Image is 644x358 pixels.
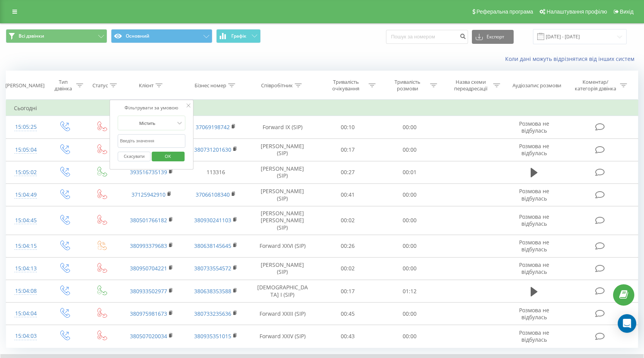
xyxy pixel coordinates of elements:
[379,257,441,280] td: 00:00
[248,325,317,348] td: Forward XXIV (SIP)
[14,329,38,344] div: 15:04:03
[618,314,636,333] div: Open Intercom Messenger
[14,119,38,135] div: 15:05:25
[519,120,549,134] span: Розмова не відбулась
[14,187,38,202] div: 15:04:49
[130,287,167,295] a: 380933502977
[317,138,379,161] td: 00:17
[317,183,379,206] td: 00:41
[248,206,317,235] td: [PERSON_NAME] [PERSON_NAME] (SIP)
[387,79,428,92] div: Тривалість розмови
[196,123,230,131] a: 37069198742
[519,239,549,253] span: Розмова не відбулась
[547,9,607,15] span: Налаштування профілю
[248,138,317,161] td: [PERSON_NAME] (SIP)
[195,82,226,89] div: Бізнес номер
[14,165,38,180] div: 15:05:02
[519,213,549,227] span: Розмова не відбулась
[118,134,186,148] input: Введіть значення
[130,265,167,272] a: 380950704221
[477,9,533,15] span: Реферальна програма
[317,206,379,235] td: 00:02
[317,116,379,138] td: 00:10
[14,142,38,157] div: 15:05:04
[519,142,549,157] span: Розмова не відбулась
[379,138,441,161] td: 00:00
[14,284,38,299] div: 15:04:08
[130,332,167,340] a: 380507020034
[157,150,179,162] span: OK
[379,280,441,303] td: 01:12
[519,261,549,275] span: Розмова не відбулась
[14,306,38,321] div: 15:04:04
[379,235,441,257] td: 00:00
[194,310,231,317] a: 380733235636
[519,329,549,343] span: Розмова не відбулась
[379,183,441,206] td: 00:00
[5,82,44,89] div: [PERSON_NAME]
[194,242,231,249] a: 380638145645
[118,152,150,161] button: Скасувати
[194,287,231,295] a: 380638353588
[152,152,184,161] button: OK
[248,280,317,303] td: [DEMOGRAPHIC_DATA] I (SIP)
[379,116,441,138] td: 00:00
[248,257,317,280] td: [PERSON_NAME] (SIP)
[14,239,38,254] div: 15:04:15
[196,191,230,198] a: 37066108340
[19,33,44,39] span: Всі дзвінки
[379,206,441,235] td: 00:00
[14,261,38,276] div: 15:04:13
[519,306,549,321] span: Розмова не відбулась
[450,79,491,92] div: Назва схеми переадресації
[317,235,379,257] td: 00:26
[317,280,379,303] td: 00:17
[317,325,379,348] td: 00:43
[130,242,167,249] a: 380993379683
[379,325,441,348] td: 00:00
[194,265,231,272] a: 380733554572
[130,168,167,176] a: 393516735139
[132,191,166,198] a: 37125942910
[130,216,167,224] a: 380501766182
[248,235,317,257] td: Forward XXVI (SIP)
[194,332,231,340] a: 380935351015
[317,303,379,325] td: 00:45
[194,216,231,224] a: 380930241103
[6,29,107,43] button: Всі дзвінки
[6,100,638,116] td: Сьогодні
[14,213,38,228] div: 15:04:45
[248,183,317,206] td: [PERSON_NAME] (SIP)
[231,33,246,39] span: Графік
[317,257,379,280] td: 00:02
[519,187,549,202] span: Розмова не відбулась
[573,79,618,92] div: Коментар/категорія дзвінка
[379,161,441,183] td: 00:01
[261,82,293,89] div: Співробітник
[505,55,638,62] a: Коли дані можуть відрізнятися вiд інших систем
[472,30,514,44] button: Експорт
[130,310,167,317] a: 380975981673
[386,30,468,44] input: Пошук за номером
[248,161,317,183] td: [PERSON_NAME] (SIP)
[379,303,441,325] td: 00:00
[248,116,317,138] td: Forward IX (SIP)
[620,9,634,15] span: Вихід
[184,161,248,183] td: 113316
[216,29,261,43] button: Графік
[317,161,379,183] td: 00:27
[139,82,154,89] div: Клієнт
[325,79,367,92] div: Тривалість очікування
[52,79,74,92] div: Тип дзвінка
[194,146,231,153] a: 380731201630
[248,303,317,325] td: Forward XXIII (SIP)
[92,82,108,89] div: Статус
[512,82,561,89] div: Аудіозапис розмови
[111,29,212,43] button: Основний
[118,104,186,112] div: Фільтрувати за умовою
